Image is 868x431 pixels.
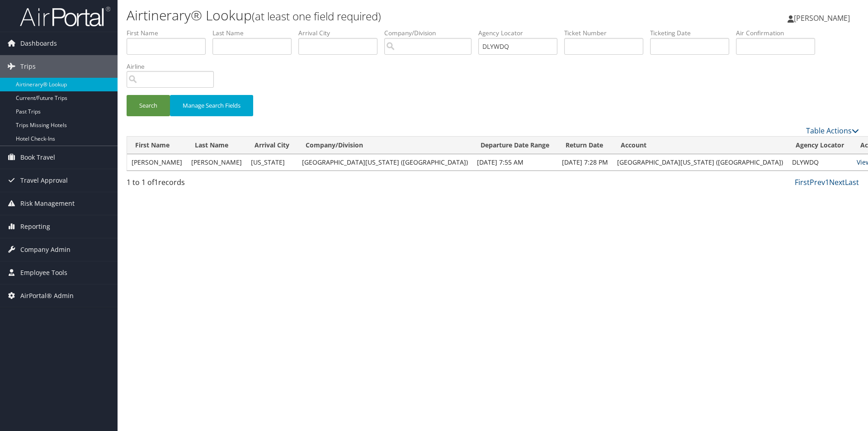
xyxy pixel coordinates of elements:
[20,6,110,27] img: airportal-logo.png
[298,28,384,38] label: Arrival City
[613,154,788,171] td: [GEOGRAPHIC_DATA][US_STATE] ([GEOGRAPHIC_DATA])
[825,177,829,187] a: 1
[557,137,613,154] th: Return Date: activate to sort column ascending
[20,32,57,55] span: Dashboards
[212,28,298,38] label: Last Name
[187,137,246,154] th: Last Name: activate to sort column ascending
[127,154,187,171] td: [PERSON_NAME]
[20,261,67,284] span: Employee Tools
[20,55,36,78] span: Trips
[829,177,845,187] a: Next
[478,28,564,38] label: Agency Locator
[297,154,472,171] td: [GEOGRAPHIC_DATA][US_STATE] ([GEOGRAPHIC_DATA])
[246,154,297,171] td: [US_STATE]
[20,284,74,307] span: AirPortal® Admin
[20,192,75,215] span: Risk Management
[127,177,300,192] div: 1 to 1 of records
[384,28,478,38] label: Company/Division
[20,169,68,192] span: Travel Approval
[154,177,158,187] span: 1
[788,154,852,171] td: DLYWDQ
[187,154,246,171] td: [PERSON_NAME]
[795,177,810,187] a: First
[127,6,615,25] h1: Airtinerary® Lookup
[127,28,212,38] label: First Name
[252,9,381,24] small: (at least one field required)
[613,137,788,154] th: Account: activate to sort column ascending
[472,154,557,171] td: [DATE] 7:55 AM
[20,215,50,238] span: Reporting
[20,146,55,169] span: Book Travel
[736,28,822,38] label: Air Confirmation
[20,238,71,261] span: Company Admin
[297,137,472,154] th: Company/Division
[845,177,859,187] a: Last
[127,62,221,71] label: Airline
[650,28,736,38] label: Ticketing Date
[127,95,170,116] button: Search
[127,137,187,154] th: First Name: activate to sort column ascending
[794,13,850,23] span: [PERSON_NAME]
[788,137,852,154] th: Agency Locator: activate to sort column ascending
[810,177,825,187] a: Prev
[170,95,253,116] button: Manage Search Fields
[564,28,650,38] label: Ticket Number
[246,137,297,154] th: Arrival City: activate to sort column ascending
[472,137,557,154] th: Departure Date Range: activate to sort column ascending
[806,126,859,136] a: Table Actions
[788,5,859,32] a: [PERSON_NAME]
[557,154,613,171] td: [DATE] 7:28 PM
